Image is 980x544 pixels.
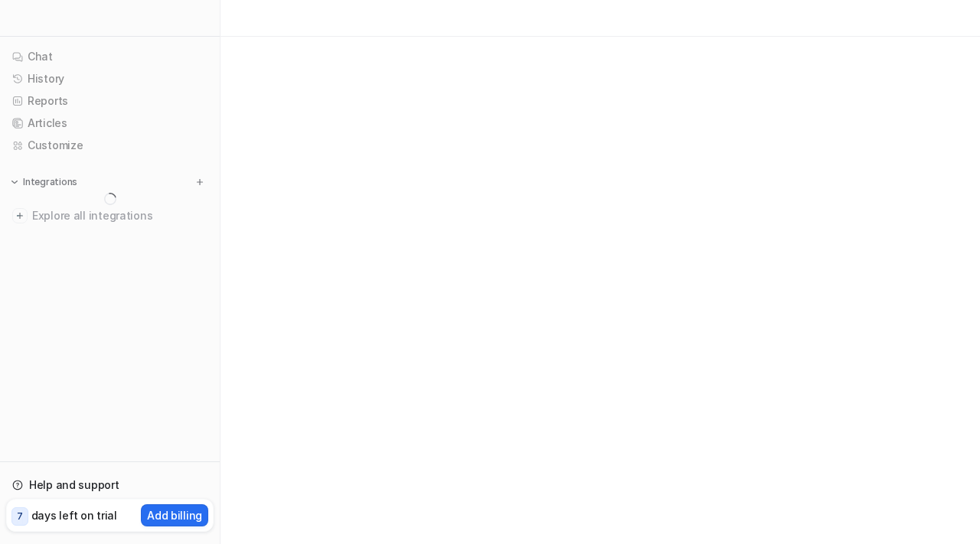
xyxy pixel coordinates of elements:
img: expand menu [9,177,20,187]
button: Integrations [6,174,82,190]
span: Explore all integrations [32,204,207,228]
a: Customize [6,135,214,156]
p: Add billing [147,507,202,523]
p: Integrations [23,176,77,188]
a: Explore all integrations [6,205,214,226]
p: days left on trial [31,507,117,523]
img: menu_add.svg [194,177,205,187]
img: explore all integrations [12,208,28,223]
a: Reports [6,90,214,112]
a: History [6,68,214,90]
button: Add billing [141,504,208,526]
a: Articles [6,112,214,134]
p: 7 [17,510,23,523]
a: Help and support [6,474,214,496]
a: Chat [6,46,214,67]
